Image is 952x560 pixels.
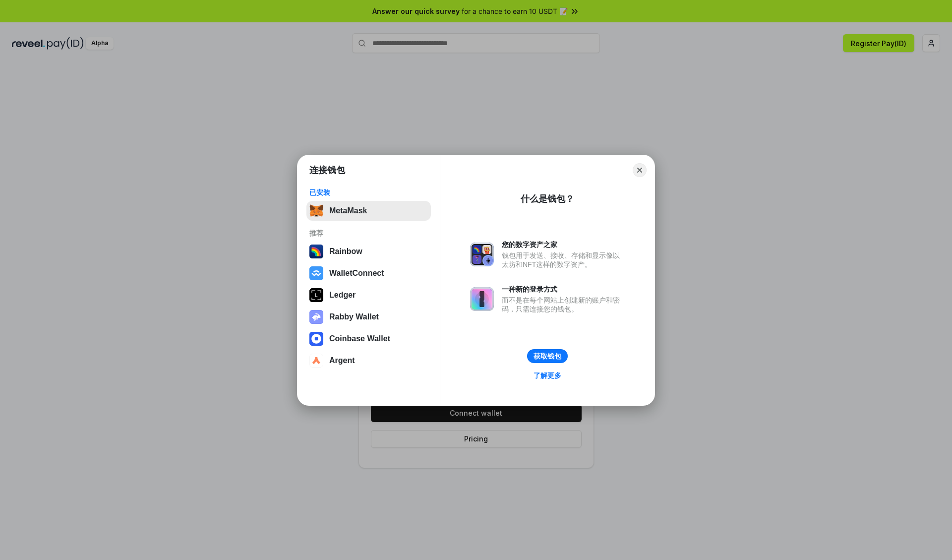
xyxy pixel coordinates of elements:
[502,285,625,294] div: 一种新的登录方式
[306,351,431,371] button: Argent
[329,356,355,365] div: Argent
[306,263,431,283] button: WalletConnect
[309,310,323,324] img: svg+xml,%3Csvg%20xmlns%3D%22http%3A%2F%2Fwww.w3.org%2F2000%2Fsvg%22%20fill%3D%22none%22%20viewBox...
[306,307,431,327] button: Rabby Wallet
[470,243,494,266] img: svg+xml,%3Csvg%20xmlns%3D%22http%3A%2F%2Fwww.w3.org%2F2000%2Fsvg%22%20fill%3D%22none%22%20viewBox...
[521,193,574,205] div: 什么是钱包？
[329,334,390,343] div: Coinbase Wallet
[527,349,568,363] button: 获取钱包
[470,287,494,311] img: svg+xml,%3Csvg%20xmlns%3D%22http%3A%2F%2Fwww.w3.org%2F2000%2Fsvg%22%20fill%3D%22none%22%20viewBox...
[309,332,323,346] img: svg+xml,%3Csvg%20width%3D%2228%22%20height%3D%2228%22%20viewBox%3D%220%200%2028%2028%22%20fill%3D...
[309,288,323,302] img: svg+xml,%3Csvg%20xmlns%3D%22http%3A%2F%2Fwww.w3.org%2F2000%2Fsvg%22%20width%3D%2228%22%20height%3...
[534,371,561,380] div: 了解更多
[534,352,561,361] div: 获取钱包
[306,242,431,261] button: Rainbow
[309,188,428,197] div: 已安装
[309,266,323,280] img: svg+xml,%3Csvg%20width%3D%2228%22%20height%3D%2228%22%20viewBox%3D%220%200%2028%2028%22%20fill%3D...
[502,251,625,269] div: 钱包用于发送、接收、存储和显示像以太坊和NFT这样的数字资产。
[329,206,367,215] div: MetaMask
[309,204,323,218] img: svg+xml,%3Csvg%20fill%3D%22none%22%20height%3D%2233%22%20viewBox%3D%220%200%2035%2033%22%20width%...
[329,291,356,300] div: Ledger
[309,354,323,368] img: svg+xml,%3Csvg%20width%3D%2228%22%20height%3D%2228%22%20viewBox%3D%220%200%2028%2028%22%20fill%3D...
[309,245,323,258] img: svg+xml,%3Csvg%20width%3D%22120%22%20height%3D%22120%22%20viewBox%3D%220%200%20120%20120%22%20fil...
[309,164,345,176] h1: 连接钱包
[528,369,567,382] a: 了解更多
[502,240,625,249] div: 您的数字资产之家
[329,312,379,321] div: Rabby Wallet
[633,163,647,177] button: Close
[502,296,625,313] div: 而不是在每个网站上创建新的账户和密码，只需连接您的钱包。
[329,269,384,278] div: WalletConnect
[309,229,428,238] div: 推荐
[306,329,431,349] button: Coinbase Wallet
[329,247,362,256] div: Rainbow
[306,285,431,305] button: Ledger
[306,201,431,221] button: MetaMask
